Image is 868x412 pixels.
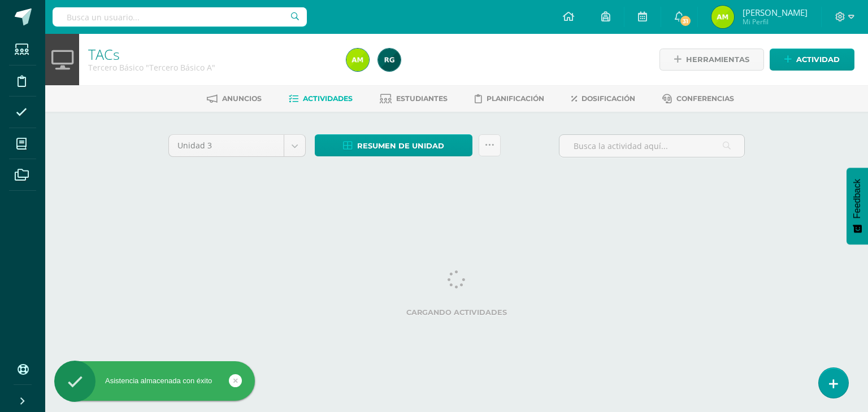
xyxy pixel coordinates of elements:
img: 396168a9feac30329f7dfebe783e234f.png [711,6,734,28]
span: Actividades [303,94,353,103]
a: Actividad [770,49,854,71]
span: Estudiantes [396,94,448,103]
a: Unidad 3 [169,135,305,156]
span: Actividad [796,49,840,70]
a: Estudiantes [380,90,448,108]
span: 31 [679,15,692,27]
button: Feedback - Mostrar encuesta [847,168,868,244]
span: Resumen de unidad [357,135,444,156]
a: Planificación [475,90,544,108]
a: Resumen de unidad [315,134,472,156]
span: [PERSON_NAME] [743,7,808,18]
img: 396168a9feac30329f7dfebe783e234f.png [346,49,369,71]
div: Asistencia almacenada con éxito [54,376,255,386]
input: Busca un usuario... [53,7,307,27]
a: Herramientas [659,49,764,71]
a: Conferencias [662,90,734,108]
img: e044b199acd34bf570a575bac584e1d1.png [378,49,401,71]
h1: TACs [88,46,333,62]
span: Unidad 3 [177,135,275,156]
a: Actividades [289,90,353,108]
label: Cargando actividades [168,308,745,317]
a: Dosificación [571,90,635,108]
span: Planificación [487,94,544,103]
span: Anuncios [222,94,262,103]
span: Conferencias [676,94,734,103]
a: Anuncios [207,90,262,108]
span: Mi Perfil [743,17,808,27]
span: Dosificación [581,94,635,103]
a: TACs [88,45,120,64]
span: Feedback [852,179,862,218]
input: Busca la actividad aquí... [559,135,744,157]
div: Tercero Básico 'Tercero Básico A' [88,62,333,73]
span: Herramientas [686,49,749,70]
